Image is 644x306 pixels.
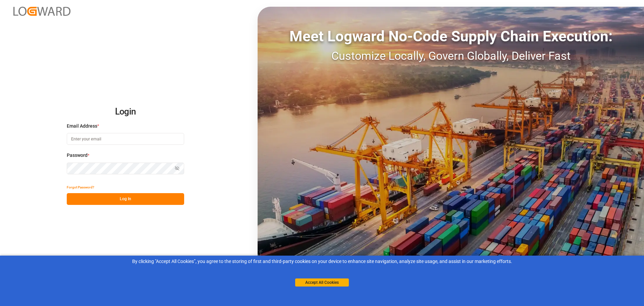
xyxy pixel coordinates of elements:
input: Enter your email [67,133,184,145]
button: Accept All Cookies [295,278,349,287]
div: By clicking "Accept All Cookies”, you agree to the storing of first and third-party cookies on yo... [5,258,639,265]
div: Customize Locally, Govern Globally, Deliver Fast [258,47,644,64]
button: Forgot Password? [67,181,94,193]
img: Logward_new_orange.png [13,7,70,16]
button: Log In [67,193,184,205]
h2: Login [67,101,184,123]
span: Email Address [67,123,97,130]
span: Password [67,152,88,159]
div: Meet Logward No-Code Supply Chain Execution: [258,25,644,47]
